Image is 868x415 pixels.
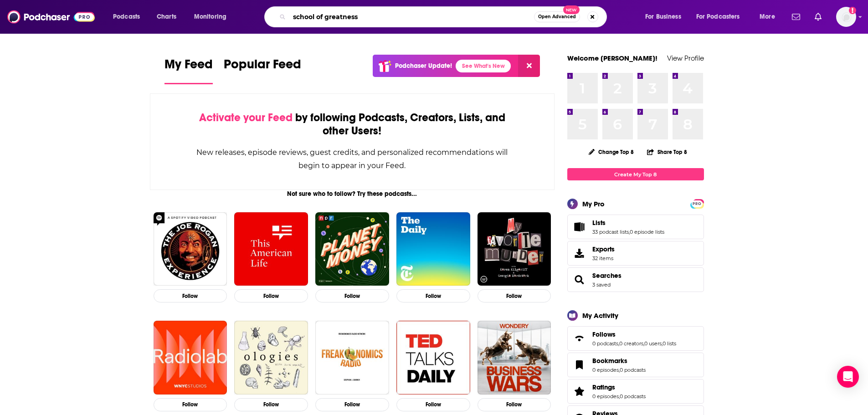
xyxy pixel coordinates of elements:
[478,398,551,411] button: Follow
[7,8,95,26] img: Podchaser - Follow, Share and Rate Podcasts
[315,212,389,286] img: Planet Money
[194,10,226,23] span: Monitoring
[567,379,704,404] span: Ratings
[113,10,140,23] span: Podcasts
[563,5,580,14] span: New
[592,330,676,338] a: Follows
[315,289,389,302] button: Follow
[592,272,621,280] a: Searches
[592,357,627,365] span: Bookmarks
[570,220,589,233] a: Lists
[154,398,227,411] button: Follow
[582,311,618,320] div: My Activity
[592,219,664,227] a: Lists
[567,267,704,292] span: Searches
[396,289,470,302] button: Follow
[592,255,615,261] span: 32 items
[619,393,620,400] span: ,
[534,11,580,22] button: Open AdvancedNew
[592,245,615,253] span: Exports
[663,340,676,347] a: 0 lists
[592,229,629,235] a: 33 podcast lists
[234,212,308,286] img: This American Life
[289,10,534,24] input: Search podcasts, credits, & more...
[570,247,589,260] span: Exports
[592,219,606,227] span: Lists
[592,357,646,365] a: Bookmarks
[567,168,704,180] a: Create My Top 8
[273,6,616,27] div: Search podcasts, credits, & more...
[478,212,551,286] img: My Favorite Murder with Karen Kilgariff and Georgia Hardstark
[570,385,589,398] a: Ratings
[151,10,182,24] a: Charts
[583,146,640,158] button: Change Top 8
[456,60,511,72] a: See What's New
[196,111,509,138] div: by following Podcasts, Creators, Lists, and other Users!
[592,383,615,391] span: Ratings
[620,367,646,373] a: 0 podcasts
[164,56,213,77] span: My Feed
[107,10,152,24] button: open menu
[629,229,630,235] span: ,
[836,7,856,27] span: Logged in as RebRoz5
[154,321,227,395] img: Radiolab
[618,340,619,347] span: ,
[478,289,551,302] button: Follow
[567,54,657,62] a: Welcome [PERSON_NAME]!
[224,56,301,84] a: Popular Feed
[836,7,856,27] img: User Profile
[164,56,213,84] a: My Feed
[644,340,662,347] a: 0 users
[567,241,704,266] a: Exports
[396,398,470,411] button: Follow
[662,340,663,347] span: ,
[667,54,704,62] a: View Profile
[620,393,646,400] a: 0 podcasts
[592,383,646,391] a: Ratings
[315,398,389,411] button: Follow
[224,56,301,77] span: Popular Feed
[592,330,616,338] span: Follows
[592,340,618,347] a: 0 podcasts
[692,200,703,207] a: PRO
[234,289,308,302] button: Follow
[315,321,389,395] img: Freakonomics Radio
[150,190,555,198] div: Not sure who to follow? Try these podcasts...
[396,321,470,395] img: TED Talks Daily
[619,367,620,373] span: ,
[154,212,227,286] a: The Joe Rogan Experience
[849,7,856,14] svg: Add a profile image
[234,321,308,395] img: Ologies with Alie Ward
[592,367,619,373] a: 0 episodes
[395,62,452,70] p: Podchaser Update!
[582,200,605,208] div: My Pro
[619,340,643,347] a: 0 creators
[154,289,227,302] button: Follow
[639,10,693,24] button: open menu
[567,326,704,351] span: Follows
[570,359,589,371] a: Bookmarks
[690,10,753,24] button: open menu
[630,229,664,235] a: 0 episode lists
[570,332,589,345] a: Follows
[196,146,509,172] div: New releases, episode reviews, guest credits, and personalized recommendations will begin to appe...
[811,9,825,25] a: Show notifications dropdown
[396,212,470,286] img: The Daily
[478,321,551,395] img: Business Wars
[836,7,856,27] button: Show profile menu
[592,393,619,400] a: 0 episodes
[692,200,703,207] span: PRO
[592,282,611,288] a: 3 saved
[645,10,681,23] span: For Business
[570,273,589,286] a: Searches
[567,353,704,377] span: Bookmarks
